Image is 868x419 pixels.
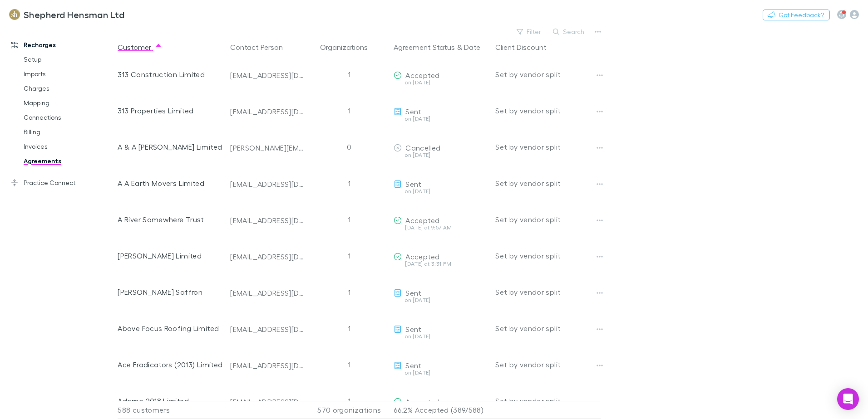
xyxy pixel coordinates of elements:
[308,129,390,165] div: 0
[405,216,439,224] span: Accepted
[118,93,223,129] div: 313 Properties Limited
[308,401,390,419] div: 570 organizations
[118,129,223,165] div: A & A [PERSON_NAME] Limited
[2,175,123,190] a: Practice Connect
[308,310,390,346] div: 1
[15,139,123,154] a: Invoices
[2,38,123,52] a: Recharges
[15,110,123,125] a: Connections
[405,107,421,116] span: Sent
[405,361,421,370] span: Sent
[4,4,130,25] a: Shepherd Hensman Ltd
[495,129,601,165] div: Set by vendor split
[230,361,305,370] div: [EMAIL_ADDRESS][DOMAIN_NAME]
[308,201,390,238] div: 1
[230,325,305,334] div: [EMAIL_ADDRESS][DOMAIN_NAME]
[405,143,440,152] span: Cancelled
[118,56,223,93] div: 313 Construction Limited
[495,274,601,310] div: Set by vendor split
[495,201,601,238] div: Set by vendor split
[512,26,547,37] button: Filter
[15,125,123,139] a: Billing
[308,238,390,274] div: 1
[308,93,390,129] div: 1
[763,10,830,20] button: Got Feedback?
[495,238,601,274] div: Set by vendor split
[308,165,390,201] div: 1
[394,152,488,158] div: on [DATE]
[495,56,601,93] div: Set by vendor split
[308,56,390,93] div: 1
[9,9,20,20] img: Shepherd Hensman Ltd's Logo
[308,274,390,310] div: 1
[230,288,305,297] div: [EMAIL_ADDRESS][DOMAIN_NAME]
[118,346,223,383] div: Ace Eradicators (2013) Limited
[118,274,223,310] div: [PERSON_NAME] Saffron
[308,383,390,419] div: 1
[405,325,421,333] span: Sent
[24,9,124,20] h3: Shepherd Hensman Ltd
[15,154,123,168] a: Agreements
[230,397,305,406] div: [EMAIL_ADDRESS][DOMAIN_NAME]
[230,71,305,80] div: [EMAIL_ADDRESS][DOMAIN_NAME]
[405,71,439,79] span: Accepted
[495,38,557,56] button: Client Discount
[405,252,439,261] span: Accepted
[394,261,488,267] div: [DATE] at 3:31 PM
[15,67,123,81] a: Imports
[118,310,223,346] div: Above Focus Roofing Limited
[118,401,227,419] div: 588 customers
[405,288,421,297] span: Sent
[118,201,223,238] div: A River Somewhere Trust
[405,180,421,188] span: Sent
[230,143,305,152] div: [PERSON_NAME][EMAIL_ADDRESS][DOMAIN_NAME]
[118,238,223,274] div: [PERSON_NAME] Limited
[495,310,601,346] div: Set by vendor split
[118,383,223,419] div: Adamo 2018 Limited
[15,81,123,96] a: Charges
[230,180,305,189] div: [EMAIL_ADDRESS][DOMAIN_NAME]
[230,107,305,116] div: [EMAIL_ADDRESS][DOMAIN_NAME]
[15,52,123,67] a: Setup
[308,346,390,383] div: 1
[394,370,488,375] div: on [DATE]
[837,388,859,410] div: Open Intercom Messenger
[495,93,601,129] div: Set by vendor split
[548,26,590,37] button: Search
[394,116,488,122] div: on [DATE]
[118,165,223,201] div: A A Earth Movers Limited
[394,225,488,230] div: [DATE] at 9:57 AM
[230,38,294,56] button: Contact Person
[405,397,439,406] span: Accepted
[394,334,488,339] div: on [DATE]
[495,165,601,201] div: Set by vendor split
[464,38,480,56] button: Date
[230,216,305,225] div: [EMAIL_ADDRESS][DOMAIN_NAME]
[394,401,488,419] p: 66.2% Accepted (389/588)
[495,383,601,419] div: Set by vendor split
[15,96,123,110] a: Mapping
[320,38,379,56] button: Organizations
[394,38,455,56] button: Agreement Status
[495,346,601,383] div: Set by vendor split
[230,252,305,261] div: [EMAIL_ADDRESS][DOMAIN_NAME]
[394,297,488,303] div: on [DATE]
[394,80,488,85] div: on [DATE]
[118,38,162,56] button: Customer
[394,38,488,56] div: &
[394,189,488,194] div: on [DATE]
